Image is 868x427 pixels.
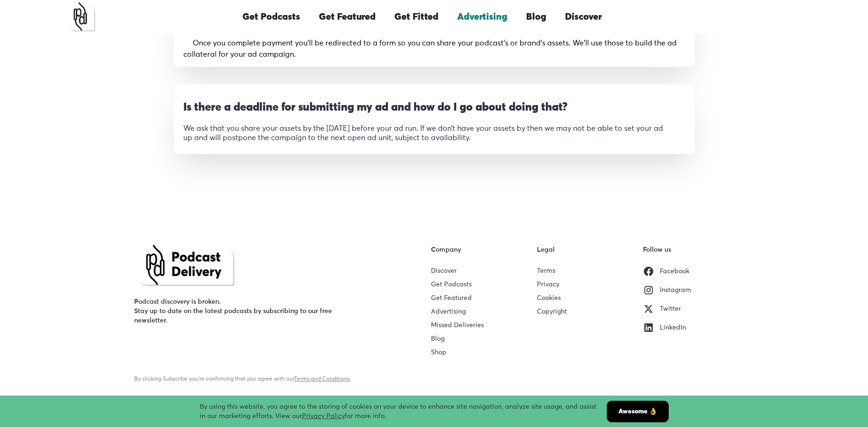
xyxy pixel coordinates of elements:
a: Missed Deliveries [431,322,484,329]
form: Email Form [134,340,362,384]
div: Follow us [643,245,671,255]
a: Shop [431,349,446,356]
a: Copyright [537,308,567,315]
p: Once you complete payment you’ll be redirected to a form so you can share your podcast’s or brand... [183,39,677,58]
a: Privacy [537,281,559,288]
h3: Is there a deadline for submitting my ad and how do I go about doing that? [183,100,567,114]
div: By using this website, you agree to the storing of cookies on your device to enhance site navigat... [200,402,607,421]
a: Terms and Conditions [294,376,350,382]
a: Discover [431,268,457,274]
a: Discover [556,1,611,33]
div: By clicking Subscribe you're confirming that you agree with our . [134,375,362,384]
div: Instagram [660,285,691,295]
a: Get Featured [309,1,385,33]
div: Legal [537,245,555,255]
a: Awesome 👌 [607,401,669,422]
a: Instagram [643,281,691,300]
a: Get Featured [431,295,472,301]
a: Privacy Policy [302,413,345,420]
a: LinkedIn [643,318,686,337]
a: Get Podcasts [233,1,309,33]
div: Facebook [660,267,689,276]
a: Advertising [448,1,517,33]
a: Advertising [431,308,466,315]
div: Podcast discovery is broken. Stay up to date on the latest podcasts by subscribing to our free ne... [134,297,362,325]
a: Get Podcasts [431,281,472,288]
a: Twitter [643,300,681,318]
a: Blog [431,336,445,342]
div: Company [431,245,461,255]
div: Twitter [660,304,681,314]
a: Facebook [643,262,689,281]
a: Terms [537,268,555,274]
div: LinkedIn [660,323,686,332]
a: Cookies [537,295,561,301]
a: Get Fitted [385,1,448,33]
a: home [66,2,95,31]
a: Blog [517,1,556,33]
p: We ask that you share your assets by the [DATE] before your ad run. If we don’t have your assets ... [183,124,671,142]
